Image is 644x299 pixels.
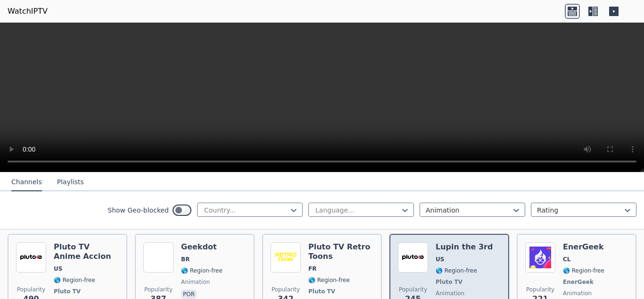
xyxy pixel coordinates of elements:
span: 🌎 Region-free [308,276,350,284]
span: Popularity [399,286,427,293]
p: por [181,290,197,299]
span: BR [181,256,190,263]
span: US [436,256,444,263]
h6: Lupin the 3rd [436,242,493,252]
span: 🌎 Region-free [563,267,604,274]
span: US [54,265,62,273]
span: FR [308,265,316,273]
h6: EnerGeek [563,242,604,252]
img: Geekdot [143,242,173,273]
img: EnerGeek [525,242,555,273]
span: Pluto TV [308,288,335,295]
span: Popularity [17,286,45,293]
span: Pluto TV [54,288,81,295]
span: 🌎 Region-free [436,267,477,274]
span: Pluto TV [436,278,462,286]
img: Pluto TV Anime Accion [16,242,46,273]
span: animation [181,278,210,286]
img: Lupin the 3rd [398,242,428,273]
img: Pluto TV Retro Toons [271,242,301,273]
span: Popularity [272,286,300,293]
h6: Pluto TV Anime Accion [54,242,119,261]
span: CL [563,256,570,263]
button: Channels [11,173,42,191]
h6: Geekdot [181,242,223,252]
label: Show Geo-blocked [107,205,169,215]
button: Playlists [57,173,84,191]
span: Popularity [144,286,173,293]
span: EnerGeek [563,278,594,286]
span: Popularity [526,286,554,293]
span: 🌎 Region-free [181,267,223,274]
a: WatchIPTV [8,6,48,17]
span: 🌎 Region-free [54,276,95,284]
span: animation [436,290,464,297]
span: animation [563,290,592,297]
h6: Pluto TV Retro Toons [308,242,373,261]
